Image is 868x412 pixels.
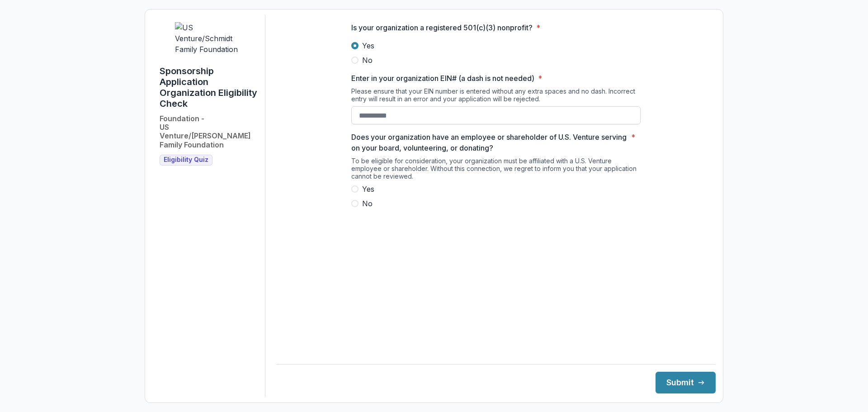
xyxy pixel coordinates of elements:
span: Eligibility Quiz [164,156,208,164]
h1: Sponsorship Application Organization Eligibility Check [160,66,258,109]
button: Submit [656,372,716,393]
div: To be eligible for consideration, your organization must be affiliated with a U.S. Venture employ... [351,157,641,184]
span: No [362,198,373,209]
span: Yes [362,184,374,194]
h2: Foundation - US Venture/[PERSON_NAME] Family Foundation [160,114,258,149]
img: US Venture/Schmidt Family Foundation [175,22,243,55]
p: Enter in your organization EIN# (a dash is not needed) [351,73,534,84]
span: No [362,55,373,66]
div: Please ensure that your EIN number is entered without any extra spaces and no dash. Incorrect ent... [351,87,641,106]
p: Is your organization a registered 501(c)(3) nonprofit? [351,22,533,33]
span: Yes [362,40,374,51]
p: Does your organization have an employee or shareholder of U.S. Venture serving on your board, vol... [351,132,627,153]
